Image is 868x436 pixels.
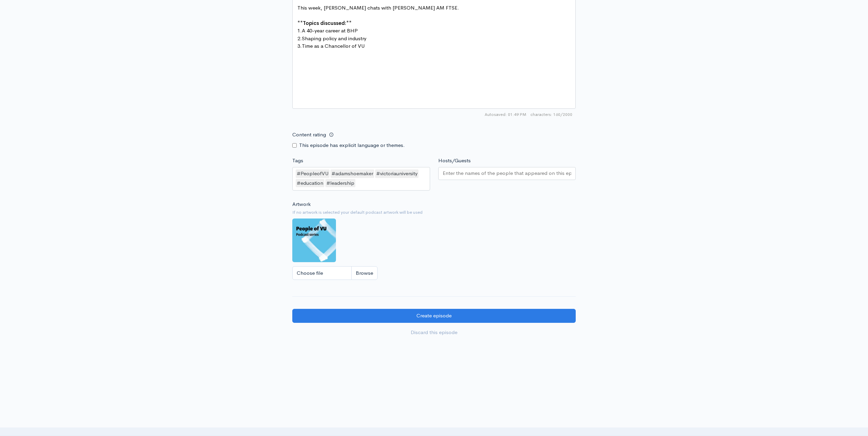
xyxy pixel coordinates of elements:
span: This week, [PERSON_NAME] chats with [PERSON_NAME] AM FTSE. [297,4,459,11]
label: Content rating [292,128,326,142]
div: #PeopleofVU [296,169,329,178]
span: 160/2000 [530,111,572,118]
small: If no artwork is selected your default podcast artwork will be used [292,209,576,216]
label: Artwork [292,200,311,208]
div: #victoriauniversity [375,169,418,178]
label: Hosts/Guests [438,157,471,165]
div: #adamshoemaker [330,169,374,178]
span: A 40-year career at BHP [302,27,358,34]
input: Create episode [292,309,576,323]
span: 1. [297,27,302,34]
span: Time as a Chancellor of VU [302,43,365,49]
a: Discard this episode [292,326,576,340]
label: Tags [292,157,303,165]
label: This episode has explicit language or themes. [299,141,405,149]
span: 3. [297,43,302,49]
span: Shaping policy and industry [302,35,366,42]
div: #education [296,179,324,187]
div: #leadership [325,179,355,187]
span: Autosaved: 01:49 PM [485,111,526,118]
span: Topics discussed: [303,20,346,26]
input: Enter the names of the people that appeared on this episode [443,169,572,177]
span: 2. [297,35,302,42]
